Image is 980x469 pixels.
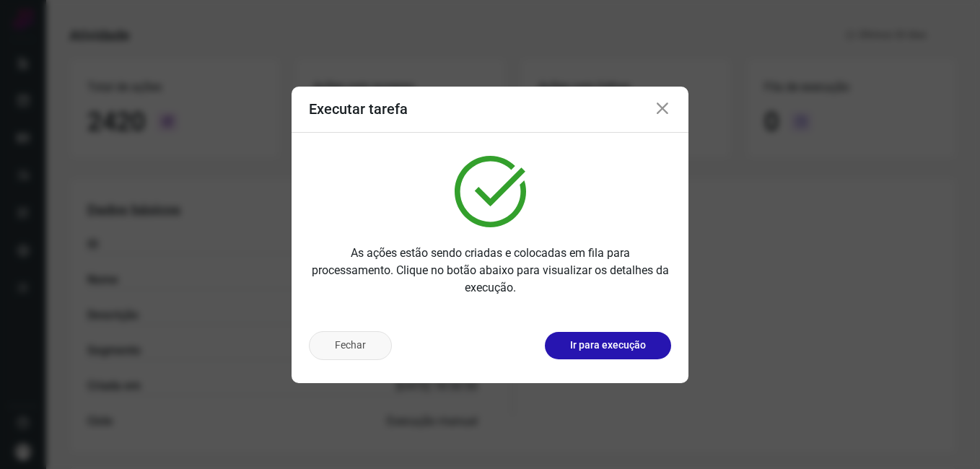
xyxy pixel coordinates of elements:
[309,245,671,297] p: As ações estão sendo criadas e colocadas em fila para processamento. Clique no botão abaixo para ...
[455,156,526,227] img: verified.svg
[309,100,408,118] h3: Executar tarefa
[545,332,671,359] button: Ir para execução
[570,338,646,353] p: Ir para execução
[309,331,392,360] button: Fechar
